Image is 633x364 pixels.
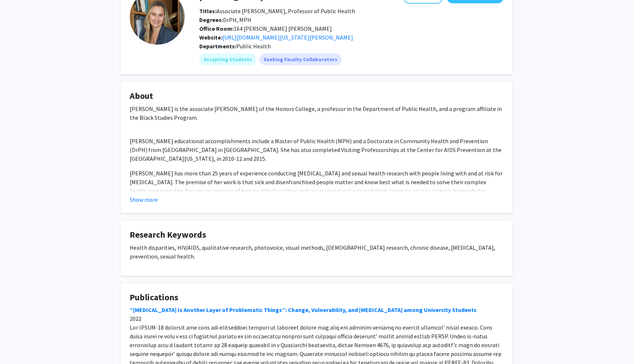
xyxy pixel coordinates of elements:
p: [PERSON_NAME] has more than 25 years of experience conducting [MEDICAL_DATA] and sexual health re... [130,169,503,239]
p: [PERSON_NAME] is the associate [PERSON_NAME] of the Honors College, a professor in the Department... [130,104,503,122]
span: Associate [PERSON_NAME], Professor of Public Health [199,7,355,15]
b: Departments: [199,42,236,50]
span: Public Health [236,42,271,50]
p: [PERSON_NAME] educational accomplishments include a Master of Public Health (MPH) and a Doctorate... [130,137,503,163]
p: Health disparities, HIV/AIDS, qualitative research, photovoice, visual methods, [DEMOGRAPHIC_DATA... [130,243,503,261]
h4: Publications [130,292,503,303]
a: “[MEDICAL_DATA] Is Another Layer of Problematic Things”: Change, Vulnerability, and [MEDICAL_DATA... [130,306,477,313]
mat-chip: Seeking Faculty Collaborators [259,53,342,65]
h4: About [130,91,503,101]
span: 164 [PERSON_NAME] [PERSON_NAME] [199,25,332,32]
a: Opens in a new tab [222,34,353,41]
b: Website: [199,34,222,41]
iframe: Chat [5,331,31,359]
h4: Research Keywords [130,230,503,240]
span: DrPH, MPH [199,16,251,23]
mat-chip: Accepting Students [199,53,256,65]
button: Show more [130,195,158,204]
b: Office Room: [199,25,234,32]
b: Titles: [199,7,216,15]
b: Degrees: [199,16,223,23]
